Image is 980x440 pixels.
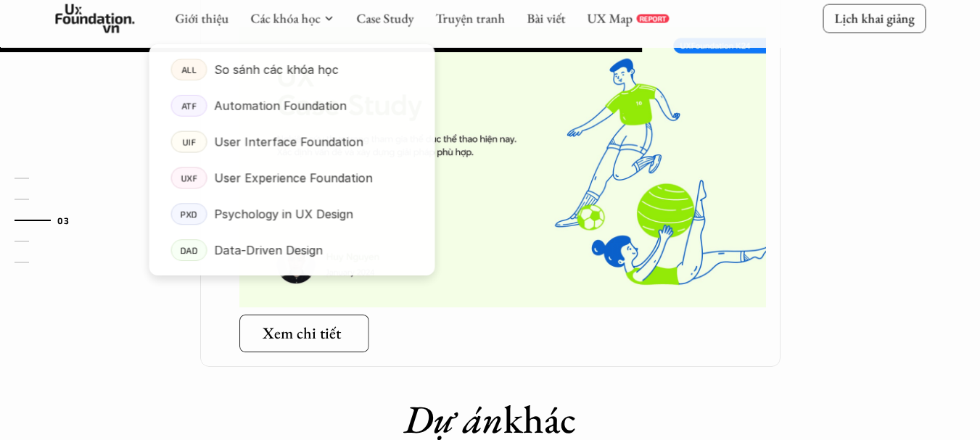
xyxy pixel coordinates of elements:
[263,324,341,343] h5: Xem chi tiết
[57,215,69,225] strong: 03
[175,10,228,27] a: Giới thiệu
[239,315,368,352] a: Xem chi tiết
[356,10,413,27] a: Case Study
[435,10,505,27] a: Truyện tranh
[636,14,669,23] a: REPORT
[823,4,926,33] a: Lịch khai giảng
[639,14,666,23] p: REPORT
[15,212,83,229] a: 03
[834,10,914,27] p: Lịch khai giảng
[250,10,320,27] a: Các khóa học
[527,10,565,27] a: Bài viết
[587,10,633,27] a: UX Map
